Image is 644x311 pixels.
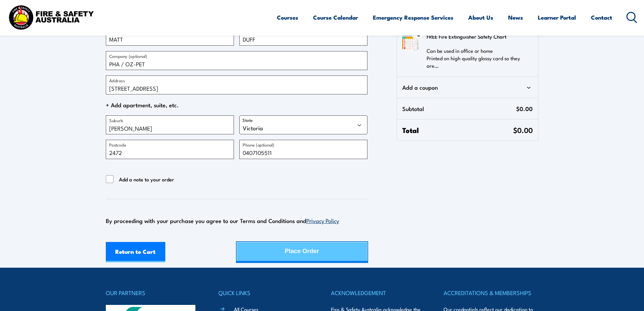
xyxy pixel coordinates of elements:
img: FREE Fire Extinguisher Safety Chart [402,35,419,51]
div: Place Order [285,242,319,260]
a: Courses [277,8,298,26]
h4: OUR PARTNERS [106,288,200,297]
input: Last name [239,26,367,45]
span: $0.00 [516,104,533,114]
input: Company (optional) [106,51,367,70]
label: State [242,117,253,123]
span: $0.00 [513,125,533,135]
label: Postcode [109,141,126,148]
span: Total [402,125,513,135]
span: Subtotal [402,104,516,114]
span: + Add apartment, suite, etc. [106,100,367,110]
span: By proceeding with your purchase you agree to our Terms and Conditions and [106,216,339,225]
input: Suburb [106,115,234,134]
p: Can be used in office or home Printed on high quality glossy card so they are… [427,47,528,69]
label: Phone (optional) [243,141,275,148]
input: Address [106,75,367,94]
span: Add a note to your order [119,175,174,183]
div: Add a coupon [402,82,532,92]
input: Postcode [106,140,234,159]
h4: QUICK LINKS [218,288,313,297]
a: Course Calendar [313,8,358,26]
a: News [508,8,523,26]
input: Phone (optional) [239,140,367,159]
label: Address [109,77,125,84]
input: First name [106,26,234,45]
h4: ACCREDITATIONS & MEMBERSHIPS [444,288,538,297]
label: Suburb [109,117,123,124]
label: Company (optional) [109,52,147,59]
span: 4 [417,32,420,38]
input: Add a note to your order [106,175,114,183]
a: Emergency Response Services [373,8,453,26]
a: Privacy Policy [306,216,339,224]
a: Contact [591,8,612,26]
a: Learner Portal [538,8,576,26]
button: Place Order [237,242,367,262]
a: Return to Cart [106,242,166,262]
a: About Us [468,8,493,26]
h4: ACKNOWLEDGEMENT [331,288,426,297]
h3: FREE Fire Extinguisher Safety Chart [427,31,528,42]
